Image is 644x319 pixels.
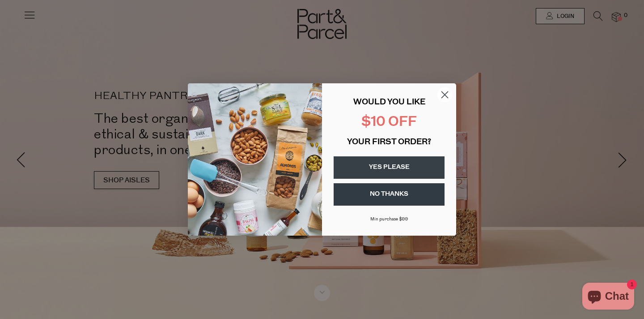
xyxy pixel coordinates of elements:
[188,83,322,236] img: 43fba0fb-7538-40bc-babb-ffb1a4d097bc.jpeg
[353,99,425,107] span: WOULD YOU LIKE
[437,87,453,103] button: Close dialog
[334,183,445,206] button: NO THANKS
[361,116,417,129] span: $10 OFF
[347,138,431,147] span: YOUR FIRST ORDER?
[334,156,445,179] button: YES PLEASE
[580,283,637,312] inbox-online-store-chat: Shopify online store chat
[370,217,408,222] span: Min purchase $99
